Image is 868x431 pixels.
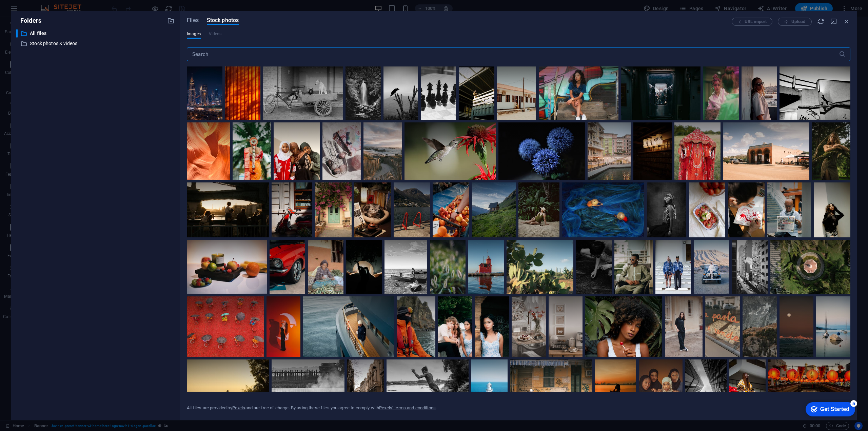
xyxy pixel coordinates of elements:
a: Pexels [232,405,245,410]
p: Folders [16,16,41,25]
span: Files [187,16,199,24]
span: Stock photos [207,16,239,24]
div: Stock photos & videos [16,39,175,48]
a: Pexels’ terms and conditions [379,405,436,410]
div: ​ [16,29,18,38]
i: Minimize [830,18,837,25]
div: Get Started 5 items remaining, 0% complete [5,3,55,18]
p: Stock photos & videos [30,40,162,47]
p: All files [30,30,162,37]
span: Images [187,30,201,38]
i: Reload [817,18,825,25]
i: Close [843,18,850,25]
i: Create new folder [167,17,175,24]
div: 5 [50,1,57,8]
input: Search [187,47,839,61]
span: This file type is not supported by this element [209,30,222,38]
div: Get Started [20,7,49,14]
div: All files are provided by and are free of charge. By using these files you agree to comply with . [187,405,437,411]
